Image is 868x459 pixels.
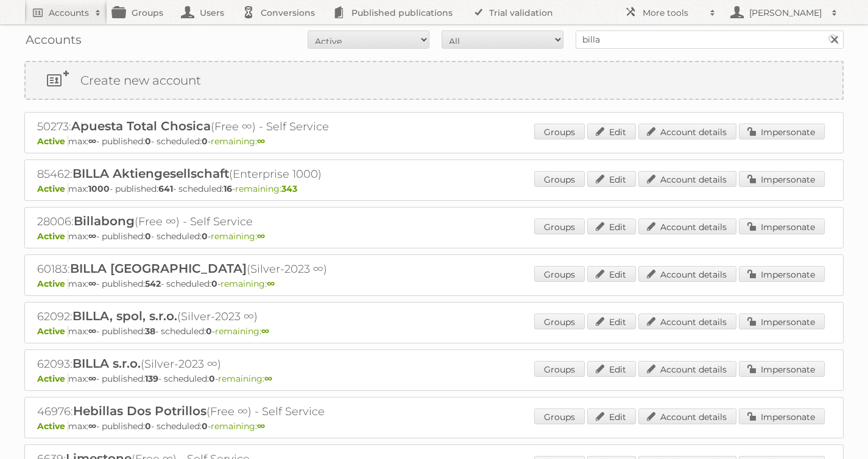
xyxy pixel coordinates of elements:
a: Edit [587,266,636,282]
span: BILLA Aktiengesellschaft [72,166,229,181]
a: Account details [638,408,736,424]
span: Active [37,326,68,337]
span: Active [37,421,68,432]
strong: ∞ [257,231,265,242]
span: remaining: [211,421,265,432]
h2: [PERSON_NAME] [746,7,825,19]
strong: ∞ [257,136,265,147]
strong: 139 [145,373,158,384]
strong: 542 [145,278,161,289]
strong: ∞ [257,421,265,432]
span: remaining: [215,326,269,337]
a: Groups [534,361,585,377]
a: Groups [534,124,585,139]
a: Account details [638,124,736,139]
a: Impersonate [739,314,825,329]
p: max: - published: - scheduled: - [37,326,831,337]
a: Edit [587,361,636,377]
a: Impersonate [739,124,825,139]
strong: 0 [211,278,217,289]
a: Impersonate [739,171,825,187]
span: Active [37,183,68,194]
h2: 60183: (Silver-2023 ∞) [37,261,464,277]
p: max: - published: - scheduled: - [37,421,831,432]
p: max: - published: - scheduled: - [37,373,831,384]
h2: 28006: (Free ∞) - Self Service [37,214,464,229]
span: remaining: [211,136,265,147]
input: Search [825,30,843,49]
span: BILLA, spol, s.r.o. [72,309,177,323]
a: Impersonate [739,361,825,377]
strong: ∞ [88,278,96,289]
strong: ∞ [88,326,96,337]
h2: Accounts [49,7,89,19]
p: max: - published: - scheduled: - [37,231,831,242]
h2: 62093: (Silver-2023 ∞) [37,356,464,372]
strong: 0 [206,326,212,337]
span: BILLA s.r.o. [72,356,141,371]
span: Active [37,136,68,147]
h2: 62092: (Silver-2023 ∞) [37,309,464,324]
a: Groups [534,266,585,282]
span: remaining: [218,373,272,384]
a: Edit [587,219,636,234]
strong: ∞ [88,231,96,242]
span: remaining: [211,231,265,242]
strong: 0 [202,421,208,432]
span: remaining: [235,183,297,194]
strong: ∞ [88,421,96,432]
span: Active [37,231,68,242]
span: Hebillas Dos Potrillos [73,404,206,418]
strong: 0 [145,421,151,432]
a: Edit [587,171,636,187]
strong: 0 [209,373,215,384]
strong: ∞ [267,278,275,289]
a: Groups [534,219,585,234]
a: Create new account [26,62,842,99]
span: Active [37,278,68,289]
h2: 46976: (Free ∞) - Self Service [37,404,464,419]
a: Impersonate [739,219,825,234]
h2: More tools [643,7,704,19]
p: max: - published: - scheduled: - [37,136,831,147]
span: remaining: [221,278,275,289]
strong: 38 [145,326,155,337]
a: Impersonate [739,266,825,282]
h2: 50273: (Free ∞) - Self Service [37,119,464,135]
a: Edit [587,124,636,139]
a: Groups [534,314,585,329]
span: Billabong [74,214,135,228]
strong: 0 [145,136,151,147]
strong: 641 [158,183,173,194]
a: Account details [638,314,736,329]
strong: ∞ [88,373,96,384]
a: Groups [534,171,585,187]
span: BILLA [GEOGRAPHIC_DATA] [70,261,247,276]
a: Account details [638,219,736,234]
h2: 85462: (Enterprise 1000) [37,166,464,182]
a: Impersonate [739,408,825,424]
strong: 0 [202,136,208,147]
p: max: - published: - scheduled: - [37,278,831,289]
strong: 0 [202,231,208,242]
strong: 343 [281,183,297,194]
strong: 1000 [88,183,110,194]
strong: ∞ [88,136,96,147]
span: Active [37,373,68,384]
strong: 16 [224,183,232,194]
strong: ∞ [264,373,272,384]
strong: ∞ [261,326,269,337]
a: Account details [638,266,736,282]
span: Apuesta Total Chosica [71,119,211,133]
strong: 0 [145,231,151,242]
a: Groups [534,408,585,424]
p: max: - published: - scheduled: - [37,183,831,194]
a: Account details [638,171,736,187]
a: Account details [638,361,736,377]
a: Edit [587,314,636,329]
a: Edit [587,408,636,424]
